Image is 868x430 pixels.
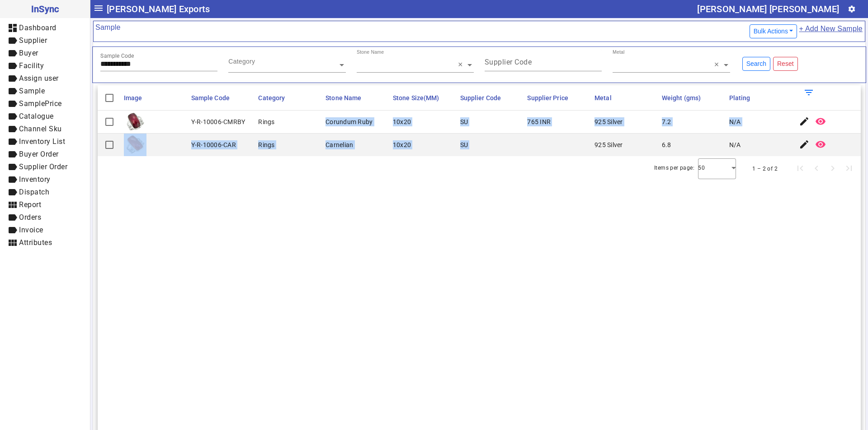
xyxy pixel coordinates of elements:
span: Facility [19,61,44,70]
div: SU [460,117,468,126]
mat-icon: dashboard [7,23,18,33]
span: Supplier Code [460,94,501,102]
mat-icon: label [7,111,18,122]
div: SU [460,140,468,149]
div: Metal [613,49,625,55]
mat-icon: view_module [7,237,18,248]
button: Search [742,57,770,71]
span: InSync [7,2,83,16]
div: 1 – 2 of 2 [752,164,778,173]
span: Stone Name [325,94,361,102]
mat-icon: filter_list [803,87,814,98]
img: c4e8974b-743e-4d37-8489-763ffcd845e6 [124,111,146,133]
button: Bulk Actions [750,24,797,38]
div: [PERSON_NAME] [PERSON_NAME] [697,2,839,16]
span: Metal [594,94,612,102]
span: [PERSON_NAME] Exports [107,2,210,16]
span: Dispatch [19,188,49,196]
span: Sample Code [191,94,230,102]
mat-icon: label [7,187,18,198]
span: Inventory [19,175,51,184]
mat-icon: label [7,149,18,160]
div: Stone Name [357,49,384,55]
span: Buyer [19,49,38,57]
div: Items per page: [654,163,694,172]
div: 6.8 [662,140,671,149]
span: Supplier [19,36,47,45]
mat-icon: remove_red_eye [815,116,826,127]
div: N/A [729,140,741,149]
span: Sample [19,87,45,95]
span: Supplier Price [527,94,568,102]
div: 10x20 [393,140,411,149]
span: Inventory List [19,137,65,146]
mat-label: Sample Code [100,53,134,59]
mat-icon: label [7,35,18,46]
mat-icon: label [7,86,18,97]
mat-icon: label [7,98,18,109]
span: Stone Size(MM) [393,94,439,102]
mat-icon: label [7,60,18,71]
span: Report [19,200,41,209]
mat-icon: label [7,174,18,185]
span: Assign user [19,74,59,83]
span: Attributes [19,238,52,247]
span: Clear all [714,60,722,69]
span: Buyer Order [19,150,59,158]
mat-icon: view_module [7,199,18,210]
mat-icon: edit [799,116,810,127]
span: Clear all [458,60,466,69]
mat-icon: label [7,136,18,147]
div: 925 Silver [594,140,623,149]
button: Reset [773,57,798,71]
mat-label: Supplier Code [485,58,532,66]
mat-icon: label [7,73,18,84]
div: 7.2 [662,117,671,126]
mat-icon: label [7,225,18,236]
div: 765 INR [527,117,551,126]
mat-icon: label [7,48,18,59]
mat-icon: label [7,212,18,223]
div: 10x20 [393,117,411,126]
span: Plating [729,94,750,102]
a: + Add New Sample [798,23,863,40]
img: 6c475b46-8a3f-48db-8a3a-54b677c21118 [124,134,146,156]
mat-card-header: Sample [93,21,865,42]
mat-icon: edit [799,139,810,150]
span: Weight (gms) [662,94,701,102]
mat-icon: settings [848,5,856,13]
div: Y-R-10006-CAR [191,140,236,149]
div: 925 Silver [594,117,623,126]
span: Dashboard [19,23,57,32]
div: Rings [258,117,274,126]
span: Supplier Order [19,162,67,171]
span: Category [258,94,285,102]
span: Catalogue [19,112,54,120]
span: SamplePrice [19,99,62,108]
div: Rings [258,140,274,149]
span: Invoice [19,226,43,234]
span: Channel Sku [19,125,62,133]
mat-icon: label [7,124,18,134]
mat-icon: label [7,162,18,172]
mat-icon: menu [93,3,104,14]
span: Orders [19,213,41,222]
div: Corundum Ruby [325,117,373,126]
div: Y-R-10006-CMRBY [191,117,245,126]
div: Category [228,57,255,66]
div: N/A [729,117,741,126]
span: Image [124,94,142,102]
mat-icon: remove_red_eye [815,139,826,150]
div: Carnelian [325,140,353,149]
